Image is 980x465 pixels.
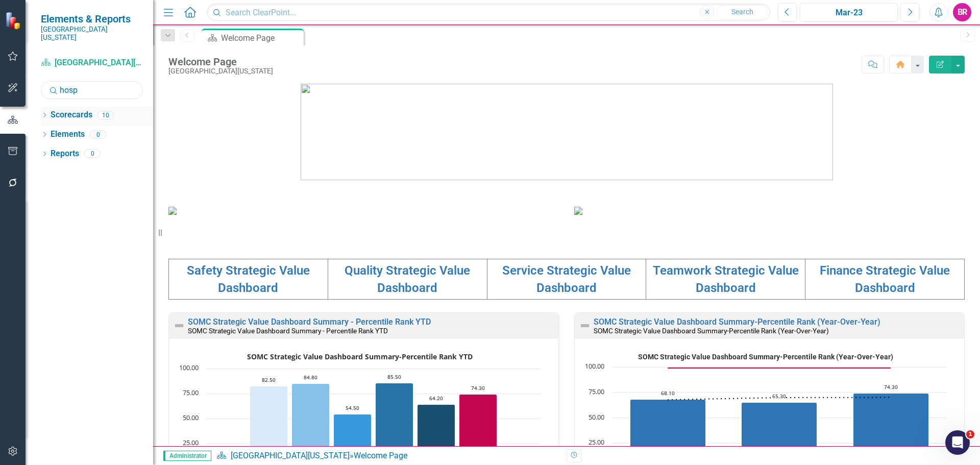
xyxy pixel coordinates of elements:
a: SOMC Strategic Value Dashboard Summary - Percentile Rank YTD [188,317,431,327]
text: SOMC Strategic Value Dashboard Summary-Percentile Rank (Year-Over-Year) [638,353,893,361]
img: download%20somc%20mission%20vision.png [168,207,177,215]
text: 75.00 [589,387,604,396]
span: 1 [966,430,974,438]
small: SOMC Strategic Value Dashboard Summary - Percentile Rank YTD [188,327,388,335]
input: Search Below... [41,81,143,99]
text: 100.00 [585,361,604,371]
button: Search [717,5,768,19]
text: 50.00 [589,412,604,422]
button: BR [953,3,971,21]
a: Elements [51,129,85,140]
a: [GEOGRAPHIC_DATA][US_STATE] [231,451,350,460]
span: Administrator [163,451,211,461]
a: Safety Strategic Value Dashboard [187,263,310,295]
img: Not Defined [173,320,185,332]
text: 68.10 [661,389,675,397]
div: Welcome Page [354,451,407,460]
text: 85.50 [387,373,401,380]
small: [GEOGRAPHIC_DATA][US_STATE] [41,25,143,42]
text: 65.30 [772,393,786,400]
text: 54.50 [346,404,359,411]
text: 84.80 [304,374,317,381]
div: 0 [90,130,106,139]
small: SOMC Strategic Value Dashboard Summary-Percentile Rank (Year-Over-Year) [594,327,829,335]
a: [GEOGRAPHIC_DATA][US_STATE] [41,57,143,69]
a: SOMC Strategic Value Dashboard Summary-Percentile Rank (Year-Over-Year) [594,317,880,327]
a: Scorecards [51,109,92,121]
div: Welcome Page [168,56,273,67]
div: [GEOGRAPHIC_DATA][US_STATE] [168,67,273,75]
button: Mar-23 [800,3,898,21]
div: Welcome Page [221,32,301,44]
text: 74.30 [884,383,898,390]
text: 82.50 [262,376,276,383]
img: Not Defined [579,320,591,332]
span: Elements & Reports [41,13,143,25]
a: Service Strategic Value Dashboard [502,263,631,295]
a: Finance Strategic Value Dashboard [820,263,950,295]
a: Teamwork Strategic Value Dashboard [653,263,799,295]
text: SOMC Strategic Value Dashboard Summary-Percentile Rank YTD [247,352,473,361]
div: 10 [97,111,114,119]
a: Reports [51,148,79,160]
span: Search [731,8,753,16]
text: 25.00 [589,437,604,447]
text: 64.20 [429,395,443,402]
img: ClearPoint Strategy [5,11,23,29]
text: 75.00 [183,388,199,397]
div: Mar-23 [803,7,894,19]
text: 100.00 [179,363,199,372]
text: 25.00 [183,438,199,447]
iframe: Intercom live chat [945,430,970,455]
div: » [216,450,559,462]
g: Goal, series 2 of 3. Line with 3 data points. [666,366,893,370]
a: Quality Strategic Value Dashboard [345,263,470,295]
input: Search ClearPoint... [207,4,770,21]
text: 74.30 [471,384,485,391]
img: download%20somc%20strategic%20values%20v2.png [574,207,582,215]
div: 0 [84,150,101,158]
text: 50.00 [183,413,199,422]
img: download%20somc%20logo%20v2.png [301,84,833,180]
